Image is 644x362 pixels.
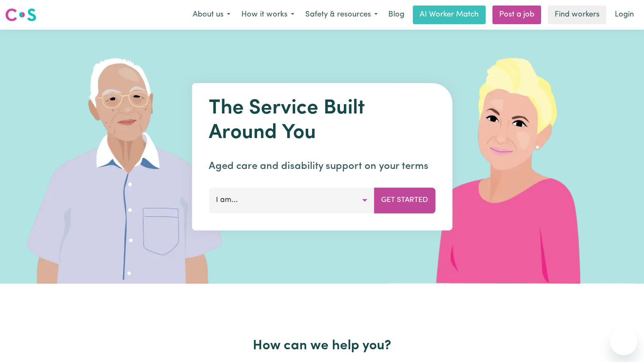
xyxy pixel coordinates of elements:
button: Safety & resources [300,6,383,24]
button: I am... [209,188,374,213]
a: AI Worker Match [413,6,486,24]
button: About us [187,6,236,24]
a: Login [610,6,639,24]
button: Get Started [374,188,435,213]
p: Aged care and disability support on your terms [209,159,435,174]
img: Careseekers logo [5,7,36,22]
a: Blog [383,6,409,24]
a: Careseekers logo [5,5,36,25]
iframe: Button to launch messaging window [610,328,637,355]
h2: How can we help you? [48,338,597,354]
button: How it works [236,6,300,24]
a: Find workers [548,6,606,24]
a: Post a job [492,6,541,24]
h1: The Service Built Around You [209,97,435,145]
